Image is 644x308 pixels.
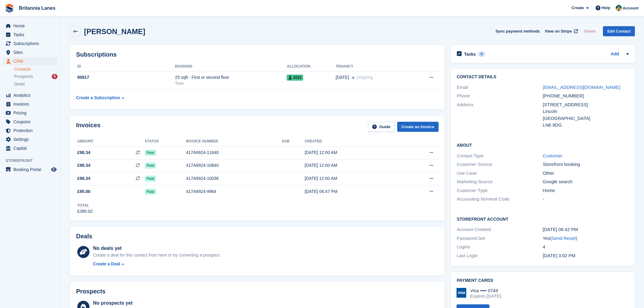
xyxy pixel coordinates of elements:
th: Tenancy [336,62,412,72]
span: Settings [13,135,50,144]
span: ( ) [550,236,577,241]
a: View on Stripe [542,26,579,36]
div: [DATE] 06:42 PM [543,226,629,233]
span: Paid [145,150,156,156]
div: Accounting Nominal Code [457,196,543,203]
span: Paid [145,163,156,169]
a: menu [3,91,58,100]
h2: Tasks [464,51,476,57]
div: [STREET_ADDRESS] [543,101,629,108]
button: Delete [581,26,598,36]
span: [DATE] [336,74,349,81]
span: £98.34 [77,149,90,156]
a: menu [3,165,58,174]
div: Customer Source [457,161,543,168]
div: Truro [175,81,287,86]
div: Lincoln [543,108,629,115]
img: Visa Logo [457,288,466,298]
div: Logins [457,243,543,250]
div: 417A9924-11640 [186,149,282,156]
div: Create a Subscription [76,95,120,101]
h2: Deals [76,233,92,240]
span: Help [602,5,610,11]
h2: Payment cards [457,278,629,283]
div: Email [457,84,543,91]
span: Deals [14,81,25,87]
div: Address [457,101,543,129]
th: Amount [76,137,145,146]
div: 417A9924-10036 [186,175,282,182]
a: menu [3,39,58,48]
span: Protection [13,126,50,135]
th: Created [305,137,401,146]
h2: About [457,142,629,148]
span: Subscriptions [13,39,50,48]
div: - [543,196,629,203]
h2: Storefront Account [457,216,629,222]
div: LN6 9DG [543,122,629,129]
span: Sites [13,48,50,57]
a: Send Reset [552,236,576,241]
a: menu [3,117,58,126]
div: 25 sqft - First or second floor [175,74,287,81]
span: Account [623,5,639,11]
span: Analytics [13,91,50,100]
h2: Invoices [76,122,100,132]
div: Customer Type [457,187,543,194]
span: £98.34 [77,162,90,169]
a: Create an Invoice [397,122,439,132]
div: 417A9924-10840 [186,162,282,169]
div: Phone [457,93,543,100]
span: £95.00 [77,188,90,195]
a: menu [3,57,58,65]
span: Tasks [13,30,50,39]
img: Nathan Kellow [616,5,622,11]
h2: [PERSON_NAME] [84,27,145,36]
div: Total [77,203,93,208]
a: menu [3,135,58,144]
span: Paid [145,176,156,182]
a: menu [3,126,58,135]
a: Guide [368,122,395,132]
a: Prospects 5 [14,73,58,80]
h2: Contact Details [457,75,629,79]
span: Pricing [13,109,50,117]
a: [EMAIL_ADDRESS][DOMAIN_NAME] [543,85,620,90]
span: Booking Portal [13,165,50,174]
a: menu [3,100,58,108]
div: Last Login [457,252,543,259]
th: Invoice number [186,137,282,146]
div: [DATE] 12:00 AM [305,175,401,182]
div: [DATE] 12:00 AM [305,162,401,169]
span: 2023 [287,75,303,81]
div: Visa •••• 0749 [470,288,501,293]
span: Storefront [5,158,61,164]
div: No deals yet [93,245,221,252]
th: Booking [175,62,287,72]
span: Ongoing [357,75,373,80]
div: Use Case [457,170,543,177]
a: menu [3,22,58,30]
div: [PHONE_NUMBER] [543,93,629,100]
h2: Subscriptions [76,51,439,58]
a: Create a Subscription [76,92,124,103]
span: Capital [13,144,50,152]
th: Status [145,137,186,146]
span: £98.34 [77,175,90,182]
div: [DATE] 12:00 AM [305,149,401,156]
div: Marketing Source [457,178,543,185]
div: Contact Type [457,152,543,159]
div: Yes [543,235,629,242]
a: menu [3,109,58,117]
a: menu [3,30,58,39]
div: Other [543,170,629,177]
div: 95917 [76,74,175,81]
img: stora-icon-8386f47178a22dfd0bd8f6a31ec36ba5ce8667c1dd55bd0f319d3a0aa187defe.svg [5,4,14,13]
a: Create a Deal [93,261,221,267]
div: 5 [52,74,58,79]
span: Create [572,5,584,11]
div: 417A9924-9964 [186,188,282,195]
th: ID [76,62,175,72]
a: menu [3,144,58,152]
div: No prospects yet [93,299,223,307]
